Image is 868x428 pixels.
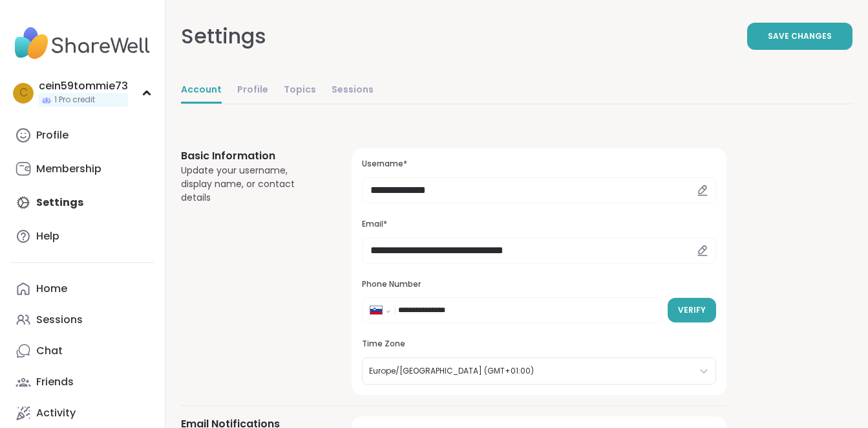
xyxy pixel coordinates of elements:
[10,273,154,304] a: Home
[362,159,716,170] h3: Username*
[10,304,154,335] a: Sessions
[36,344,63,358] div: Chat
[181,21,266,52] div: Settings
[747,23,852,50] button: Save Changes
[36,162,101,176] div: Membership
[362,219,716,230] h3: Email*
[668,298,716,322] button: Verify
[36,375,74,389] div: Friends
[10,153,154,185] a: Membership
[36,128,69,142] div: Profile
[10,221,154,252] a: Help
[10,21,154,66] img: ShareWell Nav Logo
[678,304,706,316] span: Verify
[36,406,76,420] div: Activity
[768,30,832,42] span: Save Changes
[284,78,316,104] a: Topics
[54,95,95,106] span: 1 Pro credit
[10,366,154,398] a: Friends
[237,78,268,104] a: Profile
[10,120,154,151] a: Profile
[36,229,59,243] div: Help
[19,85,28,102] span: c
[181,164,321,205] div: Update your username, display name, or contact details
[362,339,716,350] h3: Time Zone
[36,313,83,327] div: Sessions
[181,148,321,164] h3: Basic Information
[181,78,222,104] a: Account
[362,279,716,290] h3: Phone Number
[39,79,128,93] div: cein59tommie73
[36,282,67,296] div: Home
[332,78,374,104] a: Sessions
[10,335,154,366] a: Chat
